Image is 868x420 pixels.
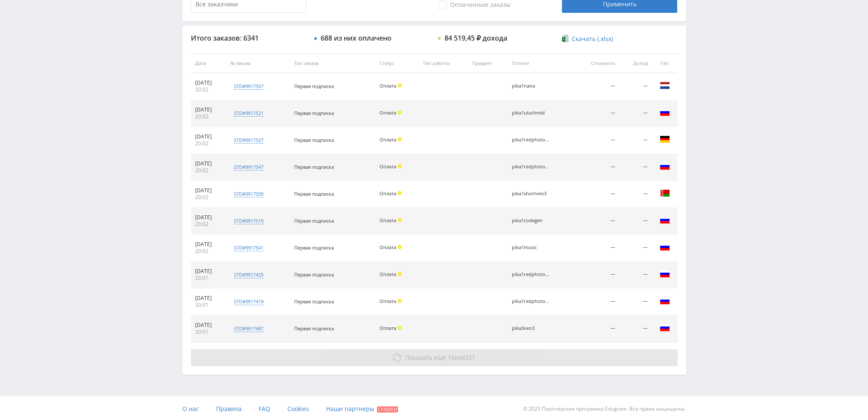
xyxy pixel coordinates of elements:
div: pika1redphotoOpen [512,164,550,170]
img: rus.png [660,161,670,171]
img: nld.png [660,80,670,91]
img: rus.png [660,107,670,117]
div: [DATE] [195,295,222,302]
th: № заказа [226,54,290,73]
img: deu.png [660,134,670,144]
div: std#9917541 [234,244,263,251]
span: Первая подписка [294,271,334,278]
span: FAQ [259,405,270,413]
span: Холд [397,191,402,195]
div: 688 из них оплачено [321,34,392,42]
th: Предмет [468,54,507,73]
span: Оплата [380,136,396,143]
div: [DATE] [195,106,222,113]
span: Cookies [287,405,309,413]
span: Оплата [380,271,396,277]
div: 20:02 [195,113,222,120]
td: — [573,261,620,288]
span: Холд [397,110,402,115]
div: pika1shortveo3 [512,191,550,197]
td: — [620,208,652,235]
img: xlsx [562,34,569,43]
span: Холд [397,245,402,249]
td: — [573,235,620,261]
td: — [620,288,652,315]
span: Холд [397,164,402,168]
div: [DATE] [195,160,222,167]
div: std#9917557 [234,83,263,90]
div: 20:01 [195,302,222,308]
th: Тип заказа [290,54,375,73]
span: Первая подписка [294,110,334,116]
td: — [620,100,652,127]
div: [DATE] [195,214,222,221]
td: — [573,181,620,208]
div: [DATE] [195,241,222,248]
span: из [405,353,475,361]
td: — [573,73,620,100]
td: — [573,127,620,154]
td: — [620,181,652,208]
td: — [620,261,652,288]
span: Первая подписка [294,325,334,332]
button: Показать ещё 10из6331 [191,349,678,366]
span: Оплата [380,244,396,250]
td: — [620,154,652,181]
span: Оплата [380,190,396,197]
div: pika1nana [512,83,550,89]
span: Оплата [380,217,396,223]
span: Холд [397,83,402,88]
div: [DATE] [195,268,222,275]
span: Первая подписка [294,244,334,251]
div: std#9917509 [234,191,263,197]
span: Первая подписка [294,83,334,89]
td: — [620,315,652,342]
span: Оплата [380,163,396,170]
div: 20:02 [195,167,222,174]
td: — [573,100,620,127]
span: Первая подписка [294,217,334,224]
span: Правила [216,405,242,413]
div: 84 519,45 ₽ дохода [444,34,507,42]
td: — [573,315,620,342]
span: Холд [397,137,402,141]
div: pika1redphotoDall [512,272,550,277]
div: std#9917521 [234,110,263,117]
img: rus.png [660,242,670,252]
div: 20:02 [195,248,222,255]
img: rus.png [660,323,670,333]
span: Первая подписка [294,164,334,170]
td: — [573,288,620,315]
div: std#9917419 [234,298,263,305]
div: 20:01 [195,329,222,335]
td: — [620,127,652,154]
th: Потоки [508,54,573,73]
td: — [620,73,652,100]
th: Гео [652,54,678,73]
span: Первая подписка [294,137,334,143]
span: 6331 [462,353,475,361]
div: [DATE] [195,322,222,329]
div: pika1music [512,245,550,250]
td: — [620,235,652,261]
span: Холд [397,272,402,276]
span: Оплата [380,82,396,89]
div: std#9917547 [234,164,263,170]
div: 20:02 [195,140,222,147]
div: pika1redphotoNano [512,299,550,304]
th: Доход [620,54,652,73]
span: Оплата [380,109,396,116]
span: Первая подписка [294,191,334,197]
span: Первая подписка [294,298,334,305]
span: Оплата [380,325,396,331]
div: std#9917425 [234,271,263,278]
span: Оплаченные заказы [438,1,511,9]
div: [DATE] [195,133,222,140]
img: blr.png [660,188,670,198]
td: — [573,154,620,181]
div: 20:02 [195,194,222,201]
td: — [573,208,620,235]
th: Статус [375,54,418,73]
div: 20:02 [195,86,222,93]
div: std#9917519 [234,217,263,224]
